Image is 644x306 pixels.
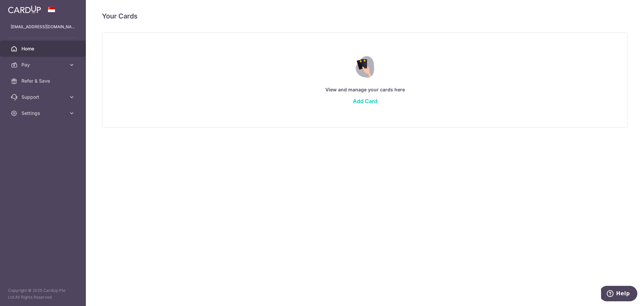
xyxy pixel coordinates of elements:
[15,5,29,11] span: Help
[8,5,41,13] img: CardUp
[21,78,66,84] span: Refer & Save
[21,94,66,100] span: Support
[21,45,66,52] span: Home
[351,56,379,78] img: Credit Card
[601,286,637,303] iframe: Opens a widget where you can find more information
[21,110,66,117] span: Settings
[116,86,614,94] p: View and manage your cards here
[21,61,66,68] span: Pay
[102,11,138,21] h4: Your Cards
[11,24,75,30] p: [EMAIL_ADDRESS][DOMAIN_NAME]
[353,98,377,104] a: Add Card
